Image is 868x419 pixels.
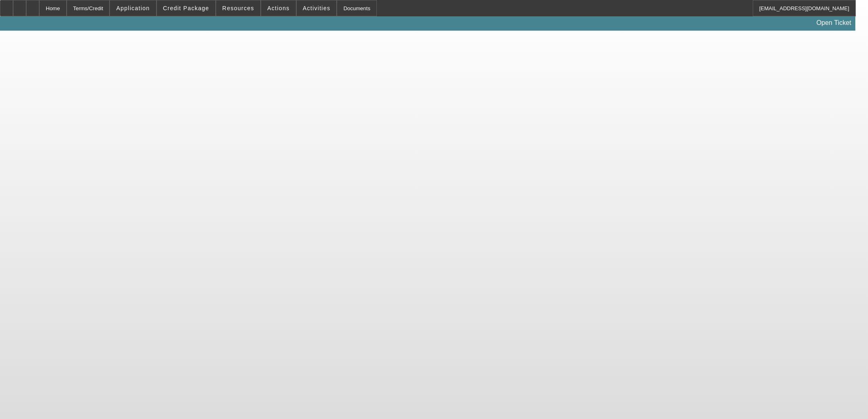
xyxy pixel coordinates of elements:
span: Resources [222,5,254,11]
button: Activities [297,0,337,16]
button: Actions [261,0,296,16]
span: Activities [303,5,331,11]
button: Credit Package [157,0,215,16]
span: Credit Package [163,5,209,11]
span: Application [116,5,150,11]
span: Actions [267,5,290,11]
button: Application [110,0,156,16]
button: Resources [216,0,260,16]
a: Open Ticket [813,16,855,30]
